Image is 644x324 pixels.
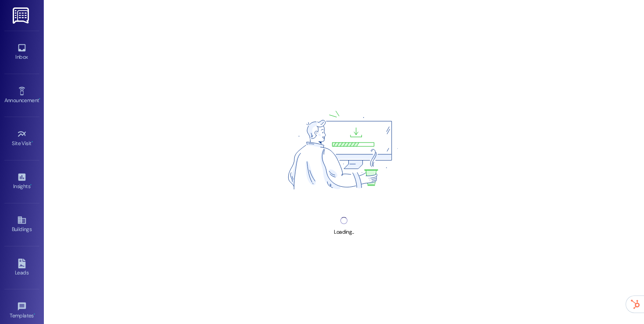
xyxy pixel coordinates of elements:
div: Loading... [334,228,354,237]
span: • [30,182,32,188]
a: Templates • [4,299,39,323]
a: Buildings [4,213,39,236]
span: • [32,139,33,145]
span: • [39,96,40,102]
a: Site Visit • [4,127,39,150]
a: Insights • [4,170,39,193]
img: ResiDesk Logo [13,7,31,24]
a: Inbox [4,40,39,64]
a: Leads [4,256,39,280]
span: • [34,311,35,317]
